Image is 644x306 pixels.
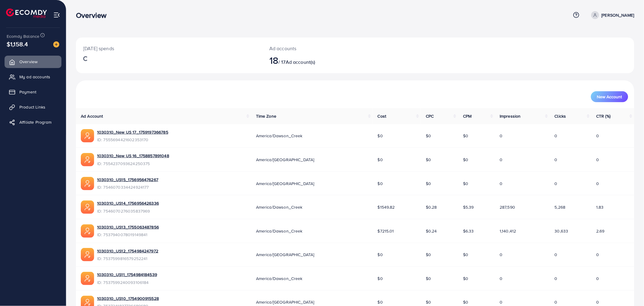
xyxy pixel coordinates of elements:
span: Impression [500,113,521,119]
span: $0 [463,181,468,187]
span: 5,268 [555,204,566,210]
a: 1030310_US14_1756956426336 [97,200,159,206]
span: ID: 7537599816579252241 [97,256,158,262]
span: $0 [463,252,468,258]
span: $0 [378,252,383,258]
span: 0 [500,299,503,305]
span: Product Links [19,104,45,110]
span: Payment [19,89,36,95]
span: $0 [426,299,431,305]
span: New Account [597,95,622,99]
span: $0.28 [426,204,437,210]
a: Overview [5,56,61,68]
img: ic-ads-acc.e4c84228.svg [81,200,94,214]
span: 0 [596,181,599,187]
span: 0 [555,181,557,187]
span: CTR (%) [596,113,611,119]
span: America/[GEOGRAPHIC_DATA] [256,252,314,258]
span: America/Dawson_Creek [256,133,303,139]
span: My ad accounts [19,74,50,80]
span: 2.69 [596,228,605,234]
a: logo [6,8,47,18]
span: $0.24 [426,228,437,234]
iframe: Chat [618,279,639,301]
img: ic-ads-acc.e4c84228.svg [81,272,94,285]
img: image [53,41,59,47]
span: America/Dawson_Creek [256,228,303,234]
span: Overview [19,59,38,65]
p: Ad accounts [269,45,394,52]
img: ic-ads-acc.e4c84228.svg [81,224,94,238]
span: 0 [596,157,599,163]
span: ID: 7537599240093106184 [97,279,157,285]
img: ic-ads-acc.e4c84228.svg [81,177,94,190]
a: 1030310_US13_1755063487856 [97,224,159,230]
span: Cost [378,113,386,119]
span: ID: 7554237093624250375 [97,161,169,167]
span: $0 [463,275,468,282]
a: 1030310_US11_1754984184539 [97,272,157,278]
span: ID: 7546070334424924177 [97,184,158,190]
span: America/Dawson_Creek [256,204,303,210]
span: $0 [426,133,431,139]
span: America/[GEOGRAPHIC_DATA] [256,181,314,187]
span: Ad account(s) [286,59,315,65]
a: 1030310_New US 17_1759197366785 [97,129,168,135]
a: [PERSON_NAME] [589,11,634,19]
a: 1030310_US15_1756956476267 [97,177,158,183]
span: 30,633 [555,228,568,234]
span: $0 [463,157,468,163]
span: 0 [555,275,557,282]
a: Payment [5,86,61,98]
span: CPM [463,113,471,119]
a: 1030310_US12_1754984247972 [97,248,158,254]
a: My ad accounts [5,71,61,83]
span: 0 [555,299,557,305]
img: menu [53,11,60,18]
span: $7215.01 [378,228,394,234]
span: Clicks [555,113,566,119]
span: $0 [463,299,468,305]
span: 0 [596,252,599,258]
span: $0 [378,299,383,305]
span: $0 [426,181,431,187]
span: 0 [596,275,599,282]
button: New Account [591,91,628,102]
a: Affiliate Program [5,116,61,128]
span: $0 [378,181,383,187]
img: ic-ads-acc.e4c84228.svg [81,153,94,166]
span: 0 [500,252,503,258]
span: 1,140,412 [500,228,516,234]
span: $0 [426,275,431,282]
span: $0 [378,157,383,163]
span: 287,590 [500,204,515,210]
span: $1549.82 [378,204,395,210]
span: America/[GEOGRAPHIC_DATA] [256,299,314,305]
span: 1.83 [596,204,604,210]
span: CPC [426,113,434,119]
a: 1030310_New US 16_1758857891048 [97,153,169,159]
span: $1,158.4 [7,40,28,48]
span: ID: 7537940078019149841 [97,232,159,238]
span: ID: 7555694421602353170 [97,137,168,143]
h3: Overview [76,11,111,20]
span: $0 [378,133,383,139]
span: America/Dawson_Creek [256,275,303,282]
span: $0 [463,133,468,139]
span: 0 [555,252,557,258]
span: America/[GEOGRAPHIC_DATA] [256,157,314,163]
span: 0 [555,133,557,139]
span: 18 [269,53,278,67]
span: Time Zone [256,113,276,119]
span: $5.39 [463,204,474,210]
span: 0 [596,299,599,305]
p: [PERSON_NAME] [602,11,634,19]
img: ic-ads-acc.e4c84228.svg [81,248,94,261]
span: Affiliate Program [19,119,52,125]
span: Ad Account [81,113,103,119]
span: 0 [500,181,503,187]
a: 1030310_US10_1754900915528 [97,295,159,301]
span: ID: 7546070276035837969 [97,208,159,214]
a: Product Links [5,101,61,113]
span: Ecomdy Balance [7,33,39,39]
